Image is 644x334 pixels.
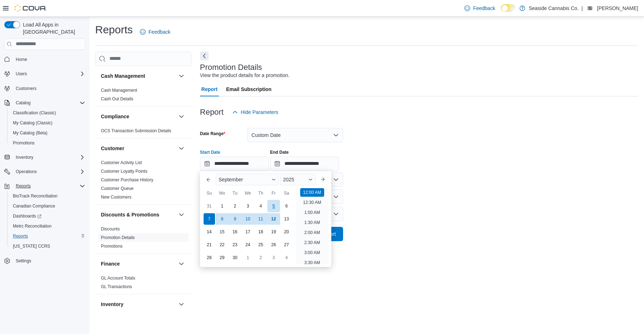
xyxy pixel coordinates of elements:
[247,128,343,142] button: Custom Date
[13,213,42,219] span: Dashboards
[101,177,153,182] a: Customer Purchase History
[242,239,254,251] div: day-24
[300,188,324,197] li: 12:00 AM
[10,242,85,251] span: Washington CCRS
[229,187,241,199] div: Tu
[7,241,88,251] button: [US_STATE] CCRS
[101,96,133,102] span: Cash Out Details
[177,259,186,268] button: Finance
[7,211,88,221] a: Dashboards
[200,149,220,155] label: Start Date
[255,239,267,251] div: day-25
[95,86,191,106] div: Cash Management
[204,252,215,263] div: day-28
[101,96,133,101] a: Cash Out Details
[10,129,50,137] a: My Catalog (Beta)
[101,235,135,240] span: Promotion Details
[13,84,85,93] span: Customers
[204,239,215,251] div: day-21
[13,55,85,64] span: Home
[216,200,228,212] div: day-1
[13,99,33,107] button: Catalog
[10,109,59,117] a: Classification (Classic)
[13,153,85,162] span: Inventory
[95,127,191,138] div: Compliance
[13,140,35,146] span: Promotions
[101,211,176,218] button: Discounts & Promotions
[13,84,39,93] a: Customers
[581,4,583,13] p: |
[268,226,279,238] div: day-19
[529,4,579,13] p: Seaside Cannabis Co.
[281,200,292,212] div: day-6
[13,130,48,136] span: My Catalog (Beta)
[101,88,137,93] a: Cash Management
[7,191,88,201] button: BioTrack Reconciliation
[216,239,228,251] div: day-22
[16,183,31,189] span: Reports
[1,54,88,65] button: Home
[101,128,171,134] span: OCS Transaction Submission Details
[177,72,186,80] button: Cash Management
[95,274,191,294] div: Finance
[101,168,147,174] span: Customer Loyalty Points
[95,225,191,253] div: Discounts & Promotions
[13,167,85,176] span: Operations
[13,203,55,209] span: Canadian Compliance
[281,239,292,251] div: day-27
[16,258,31,264] span: Settings
[177,112,186,121] button: Compliance
[216,226,228,238] div: day-15
[13,223,52,229] span: Metrc Reconciliation
[216,252,228,263] div: day-29
[267,200,280,212] div: day-5
[101,128,171,133] a: OCS Transaction Submission Details
[242,200,254,212] div: day-3
[1,167,88,177] button: Operations
[13,182,34,190] button: Reports
[101,284,132,290] span: GL Transactions
[10,139,38,147] a: Promotions
[1,83,88,94] button: Customers
[219,177,243,182] span: September
[101,113,176,120] button: Compliance
[10,119,85,127] span: My Catalog (Classic)
[281,213,292,225] div: day-13
[95,23,133,37] h1: Reports
[177,300,186,309] button: Inventory
[10,202,85,210] span: Canadian Compliance
[13,233,28,239] span: Reports
[333,177,339,182] button: Open list of options
[229,105,281,119] button: Hide Parameters
[101,276,135,281] a: GL Account Totals
[10,212,85,220] span: Dashboards
[7,108,88,118] button: Classification (Classic)
[101,244,123,249] a: Promotions
[16,100,30,106] span: Catalog
[101,284,132,289] a: GL Transactions
[101,211,159,218] h3: Discounts & Promotions
[268,239,279,251] div: day-26
[16,71,27,77] span: Users
[216,213,228,225] div: day-8
[13,110,56,116] span: Classification (Classic)
[13,243,50,249] span: [US_STATE] CCRS
[10,202,58,210] a: Canadian Compliance
[281,226,292,238] div: day-20
[204,226,215,238] div: day-14
[101,72,176,80] button: Cash Management
[10,192,85,200] span: BioTrack Reconciliation
[101,260,120,267] h3: Finance
[10,222,54,230] a: Metrc Reconciliation
[137,25,173,39] a: Feedback
[13,167,40,176] button: Operations
[13,193,58,199] span: BioTrack Reconciliation
[101,113,129,120] h3: Compliance
[242,226,254,238] div: day-17
[10,212,44,220] a: Dashboards
[13,153,36,162] button: Inventory
[268,187,279,199] div: Fr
